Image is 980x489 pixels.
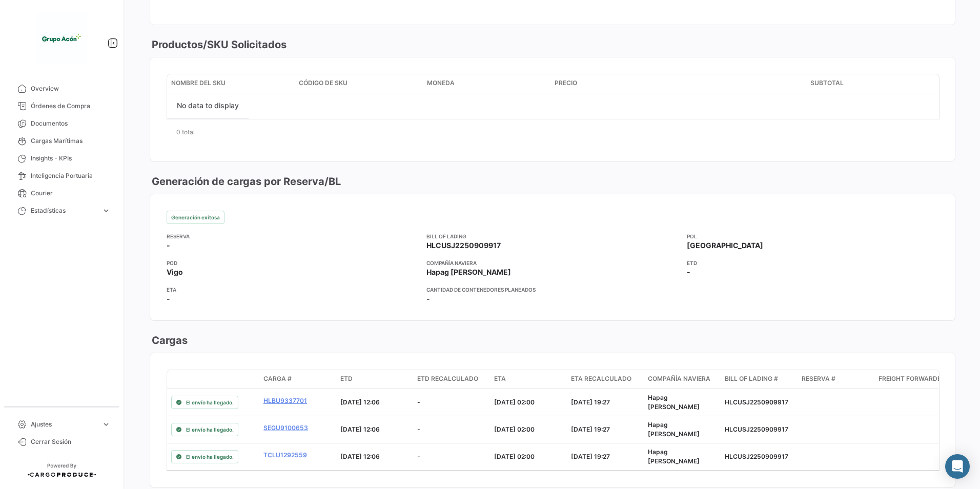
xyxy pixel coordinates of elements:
span: Overview [31,84,111,93]
span: [DATE] 02:00 [494,453,535,460]
span: Insights - KPIs [31,154,111,163]
datatable-header-cell: ETD Recalculado [413,370,490,389]
span: expand_more [101,206,111,215]
datatable-header-cell: Moneda [423,74,550,93]
datatable-header-cell: Carga # [259,370,336,389]
span: Precio [555,78,577,88]
span: Freight Forwarder [879,374,945,383]
a: Documentos [8,115,115,132]
a: Courier [8,185,115,202]
span: ETD [340,374,353,383]
span: Bill of Lading # [725,374,778,383]
app-card-info-title: POD [167,259,418,267]
span: [DATE] 02:00 [494,398,535,406]
span: El envío ha llegado. [186,398,234,406]
span: ETA [494,374,506,383]
a: Órdenes de Compra [8,97,115,115]
span: - [167,294,170,304]
app-card-info-title: Bill of Lading [426,232,678,240]
span: Ajustes [31,420,97,429]
span: Órdenes de Compra [31,101,111,111]
app-card-info-title: Compañía naviera [426,259,678,267]
app-card-info-title: POL [687,232,938,240]
div: Abrir Intercom Messenger [945,454,970,479]
a: TCLU1292559 [263,451,332,460]
span: Hapag Lloyd [648,448,700,465]
span: [DATE] 12:06 [340,425,380,433]
span: [DATE] 19:27 [571,453,610,460]
h3: Productos/SKU Solicitados [150,37,287,52]
h3: Generación de cargas por Reserva/BL [150,174,341,189]
a: Cargas Marítimas [8,132,115,150]
app-card-info-title: ETD [687,259,938,267]
span: Código de SKU [299,78,348,88]
a: Overview [8,80,115,97]
span: Generación exitosa [171,213,220,221]
span: Subtotal [810,78,844,88]
datatable-header-cell: ETA Recalculado [567,370,644,389]
span: Hapag [PERSON_NAME] [426,267,511,277]
span: El envío ha llegado. [186,425,234,434]
span: Vigo [167,267,183,277]
span: - [417,425,420,433]
span: Documentos [31,119,111,128]
span: - [167,240,170,251]
span: ETA Recalculado [571,374,631,383]
datatable-header-cell: ETA [490,370,567,389]
span: [DATE] 12:06 [340,453,380,460]
span: HLCUSJ2250909917 [426,240,501,251]
img: 1f3d66c5-6a2d-4a07-a58d-3a8e9bbc88ff.jpeg [36,12,87,64]
span: Cerrar Sesión [31,437,111,446]
app-card-info-title: Cantidad de contenedores planeados [426,286,678,294]
span: Inteligencia Portuaria [31,171,111,180]
span: Hapag Lloyd [648,421,700,438]
div: HLCUSJ2250909917 [725,452,793,461]
span: [DATE] 02:00 [494,425,535,433]
datatable-header-cell: Compañía naviera [644,370,721,389]
span: Hapag Lloyd [648,394,700,411]
span: Cargas Marítimas [31,136,111,146]
span: Moneda [427,78,455,88]
a: Insights - KPIs [8,150,115,167]
span: - [426,294,430,304]
span: - [417,453,420,460]
a: HLBU9337701 [263,396,332,405]
span: [DATE] 19:27 [571,398,610,406]
span: Compañía naviera [648,374,710,383]
app-card-info-title: ETA [167,286,418,294]
span: Estadísticas [31,206,97,215]
span: - [687,267,690,277]
a: SEGU9100653 [263,423,332,433]
h3: Cargas [150,333,188,348]
datatable-header-cell: ETD [336,370,413,389]
div: HLCUSJ2250909917 [725,398,793,407]
div: No data to display [167,93,249,119]
datatable-header-cell: Nombre del SKU [167,74,295,93]
span: El envío ha llegado. [186,453,234,461]
div: 0 total [167,119,938,145]
datatable-header-cell: Bill of Lading # [721,370,798,389]
datatable-header-cell: Freight Forwarder [874,370,951,389]
datatable-header-cell: Código de SKU [295,74,422,93]
span: [DATE] 19:27 [571,425,610,433]
span: [GEOGRAPHIC_DATA] [687,240,763,251]
span: Reserva # [802,374,835,383]
div: HLCUSJ2250909917 [725,425,793,434]
a: Inteligencia Portuaria [8,167,115,185]
span: Courier [31,189,111,198]
span: - [417,398,420,406]
span: Nombre del SKU [171,78,226,88]
span: Carga # [263,374,292,383]
span: ETD Recalculado [417,374,478,383]
datatable-header-cell: Reserva # [798,370,874,389]
span: [DATE] 12:06 [340,398,380,406]
app-card-info-title: Reserva [167,232,418,240]
span: expand_more [101,420,111,429]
